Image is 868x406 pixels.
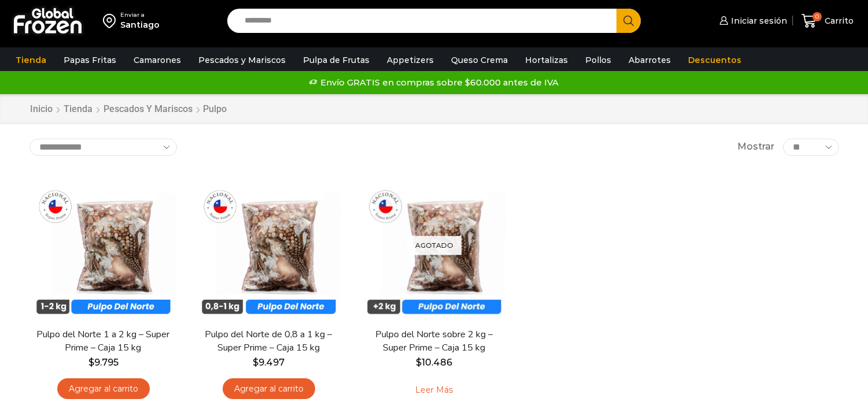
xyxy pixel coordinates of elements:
a: Leé más sobre “Pulpo del Norte sobre 2 kg - Super Prime - Caja 15 kg” [397,378,471,403]
a: Pulpo del Norte de 0,8 a 1 kg – Super Prime – Caja 15 kg [202,328,335,355]
bdi: 9.795 [88,357,119,368]
h1: Pulpo [203,103,227,114]
a: Pulpo del Norte sobre 2 kg – Super Prime – Caja 15 kg [367,328,500,355]
a: Abarrotes [623,49,677,71]
span: 0 [812,12,822,21]
span: Iniciar sesión [728,15,787,27]
a: Queso Crema [445,49,514,71]
span: $ [88,357,94,368]
a: Inicio [29,103,53,116]
a: Pescados y Mariscos [103,103,193,116]
a: Agregar al carrito: “Pulpo del Norte 1 a 2 kg - Super Prime - Caja 15 kg” [57,378,150,400]
a: Appetizers [381,49,439,71]
span: Mostrar [737,140,774,154]
a: Pollos [579,49,617,71]
button: Search button [616,9,641,33]
a: Pulpo del Norte 1 a 2 kg – Super Prime – Caja 15 kg [36,328,169,355]
a: Pulpa de Frutas [297,49,375,71]
a: Pescados y Mariscos [193,49,291,71]
a: Papas Fritas [58,49,122,71]
p: Agotado [407,236,461,255]
a: Camarones [128,49,187,71]
div: Enviar a [120,11,160,19]
bdi: 9.497 [253,357,285,368]
bdi: 10.486 [416,357,452,368]
a: Agregar al carrito: “Pulpo del Norte de 0,8 a 1 kg - Super Prime - Caja 15 kg” [223,378,315,400]
select: Pedido de la tienda [29,139,177,156]
img: address-field-icon.svg [103,11,120,31]
nav: Breadcrumb [29,103,227,116]
div: Santiago [120,19,160,31]
a: Tienda [10,49,52,71]
a: Descuentos [682,49,747,71]
span: $ [253,357,258,368]
a: 0 Carrito [799,8,856,35]
span: $ [416,357,422,368]
a: Iniciar sesión [716,9,787,32]
a: Tienda [63,103,93,116]
a: Hortalizas [519,49,574,71]
span: Carrito [822,15,854,27]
